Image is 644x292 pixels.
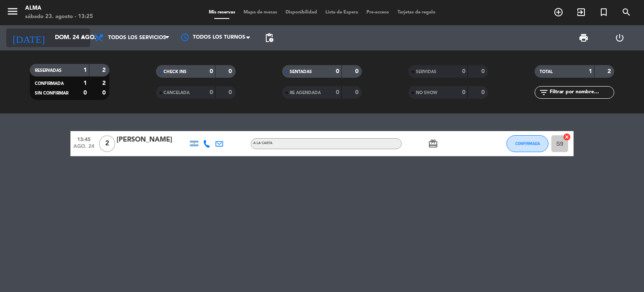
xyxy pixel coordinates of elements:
[35,68,62,73] span: RESERVADAS
[355,68,360,74] strong: 0
[83,67,87,73] strong: 1
[108,35,166,41] span: Todos los servicios
[515,141,540,146] span: CONFIRMADA
[78,33,88,43] i: arrow_drop_down
[563,133,571,141] i: cancel
[540,70,553,74] span: TOTAL
[576,7,586,17] i: exit_to_app
[481,89,486,95] strong: 0
[102,90,107,96] strong: 0
[416,91,437,95] span: NO SHOW
[599,7,609,17] i: turned_in_not
[362,10,393,15] span: Pre-acceso
[6,29,51,47] i: [DATE]
[428,139,438,149] i: card_giftcard
[608,68,613,74] strong: 2
[83,80,87,86] strong: 1
[6,5,19,18] i: menu
[25,4,93,13] div: Alma
[290,91,321,95] span: RE AGENDADA
[210,89,213,95] strong: 0
[35,91,68,95] span: SIN CONFIRMAR
[393,10,440,15] span: Tarjetas de regalo
[205,10,239,15] span: Mis reservas
[416,70,436,74] span: SERVIDAS
[589,68,592,74] strong: 1
[481,68,486,74] strong: 0
[506,135,548,152] button: CONFIRMADA
[281,10,321,15] span: Disponibilidad
[229,68,234,74] strong: 0
[462,89,465,95] strong: 0
[117,134,188,145] div: [PERSON_NAME]
[553,7,563,17] i: add_circle_outline
[253,142,273,145] span: A LA CARTA
[615,33,625,43] i: power_settings_new
[102,67,107,73] strong: 2
[355,89,360,95] strong: 0
[264,33,274,43] span: pending_actions
[6,5,19,21] button: menu
[336,68,339,74] strong: 0
[539,87,549,97] i: filter_list
[290,70,312,74] span: SENTADAS
[602,25,638,50] div: LOG OUT
[164,91,190,95] span: CANCELADA
[99,135,115,152] span: 2
[579,33,589,43] span: print
[83,90,87,96] strong: 0
[164,70,187,74] span: CHECK INS
[621,7,631,17] i: search
[239,10,281,15] span: Mapa de mesas
[25,13,93,21] div: sábado 23. agosto - 13:25
[35,82,64,86] span: CONFIRMADA
[549,88,614,97] input: Filtrar por nombre...
[336,89,339,95] strong: 0
[229,89,234,95] strong: 0
[73,134,94,144] span: 13:45
[210,68,213,74] strong: 0
[462,68,465,74] strong: 0
[321,10,362,15] span: Lista de Espera
[102,80,107,86] strong: 2
[73,144,94,153] span: ago. 24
